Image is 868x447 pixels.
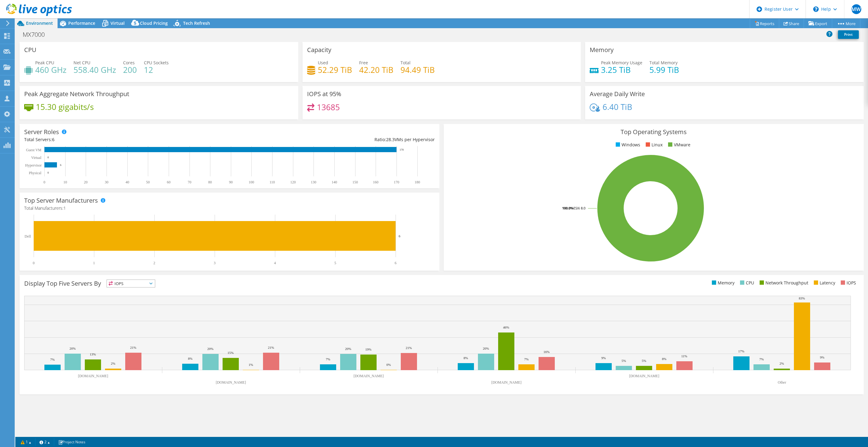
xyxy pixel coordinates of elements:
[681,354,687,358] text: 11%
[188,180,191,184] text: 70
[759,357,764,361] text: 7%
[24,47,36,53] h3: CPU
[188,357,193,360] text: 8%
[140,20,168,26] span: Cloud Pricing
[820,355,825,359] text: 9%
[307,47,331,53] h3: Capacity
[130,346,136,349] text: 21%
[268,346,274,349] text: 21%
[318,66,352,73] h4: 52.29 TiB
[395,261,396,265] text: 6
[464,356,468,360] text: 8%
[214,261,216,265] text: 3
[590,47,614,53] h3: Memory
[778,380,786,385] text: Other
[249,363,253,366] text: 1%
[345,347,351,351] text: 20%
[227,351,234,355] text: 15%
[710,280,735,286] li: Memory
[183,20,210,26] span: Tech Refresh
[524,357,529,361] text: 7%
[667,141,690,148] li: VMware
[35,60,54,66] span: Peak CPU
[20,31,54,38] h1: MX7000
[36,103,94,110] h4: 15.30 gigabits/s
[590,91,645,97] h3: Average Daily Write
[24,197,98,204] h3: Top Server Manufacturers
[167,180,171,184] text: 60
[603,103,632,110] h4: 6.40 TiB
[614,141,640,148] li: Windows
[318,60,328,66] span: Used
[269,180,275,184] text: 110
[70,347,76,350] text: 20%
[274,261,276,265] text: 4
[601,356,606,360] text: 9%
[54,438,90,446] a: Project Notes
[812,280,835,286] li: Latency
[352,180,358,184] text: 150
[750,19,779,28] a: Reports
[400,66,435,73] h4: 94.49 TiB
[649,60,678,66] span: Total Memory
[738,349,744,353] text: 17%
[50,358,55,361] text: 7%
[503,325,509,329] text: 46%
[311,180,316,184] text: 130
[216,380,246,385] text: [DOMAIN_NAME]
[105,180,108,184] text: 30
[642,359,646,362] text: 5%
[90,352,96,356] text: 13%
[230,136,435,143] div: Ratio: VMs per Hypervisor
[799,296,805,300] text: 83%
[207,347,213,351] text: 20%
[400,148,404,151] text: 170
[52,137,54,142] span: 6
[47,156,49,159] text: 0
[93,261,95,265] text: 1
[365,347,371,351] text: 19%
[394,180,399,184] text: 170
[359,66,393,73] h4: 42.20 TiB
[373,180,378,184] text: 160
[601,60,642,66] span: Peak Memory Usage
[24,205,435,212] h4: Total Manufacturers:
[832,19,860,28] a: More
[33,261,35,265] text: 0
[153,261,155,265] text: 2
[229,180,233,184] text: 90
[24,129,59,135] h3: Server Roles
[334,261,336,265] text: 5
[63,180,67,184] text: 10
[354,374,384,378] text: [DOMAIN_NAME]
[63,205,66,211] span: 1
[25,163,42,167] text: Hypervisor
[804,19,832,28] a: Export
[60,163,62,167] text: 6
[780,362,784,365] text: 2%
[24,91,129,97] h3: Peak Aggregate Network Throughput
[73,66,116,73] h4: 558.40 GHz
[406,346,412,350] text: 21%
[126,180,129,184] text: 40
[208,180,212,184] text: 80
[78,374,108,378] text: [DOMAIN_NAME]
[386,137,395,142] span: 28.3
[68,20,95,26] span: Performance
[24,136,230,143] div: Total Servers:
[24,234,31,239] text: Dell
[31,156,42,160] text: Virtual
[649,66,679,73] h4: 5.99 TiB
[47,171,49,174] text: 0
[17,438,36,446] a: 1
[359,60,368,66] span: Free
[562,206,573,210] tspan: 100.0%
[26,20,53,26] span: Environment
[415,180,420,184] text: 180
[107,280,155,287] span: IOPS
[111,20,125,26] span: Virtual
[483,347,489,350] text: 20%
[144,66,169,73] h4: 12
[84,180,88,184] text: 20
[400,60,411,66] span: Total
